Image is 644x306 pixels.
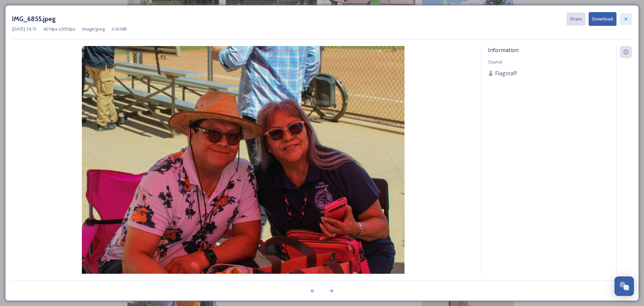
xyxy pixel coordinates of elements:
[495,69,517,77] span: Flagstaff
[488,46,519,54] span: Information
[43,26,75,32] span: 4014 px x 3050 px
[614,276,634,296] button: Open Chat
[488,59,502,65] span: Source
[567,12,585,26] button: Share
[111,26,127,32] span: 3.36 MB
[589,12,616,26] button: Download
[12,46,474,292] img: IMG_6855.jpeg
[12,14,56,24] h3: IMG_6855.jpeg
[12,26,37,32] span: [DATE] 14:15
[82,26,105,32] span: image/jpeg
